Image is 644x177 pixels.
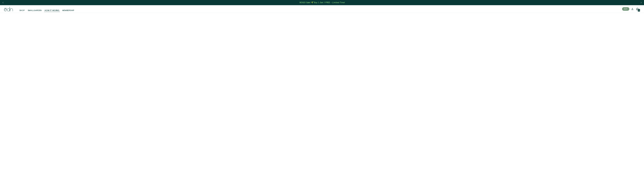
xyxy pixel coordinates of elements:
[45,9,59,12] span: HOW IT WORKS
[62,9,74,12] span: MEMBERSHIP
[19,9,25,12] span: SHOP
[622,7,629,11] button: BUY
[28,9,42,12] span: SMALLGARDEN
[299,1,345,5] a: BOGO Sale! 🌱 Buy 1, Get 1 FREE – Limited Time!
[43,6,61,12] a: HOW IT WORKS
[61,6,76,12] a: MEMBERSHIP
[26,6,43,12] a: SMALLGARDEN
[639,10,639,11] span: 0
[300,1,345,4] div: BOGO Sale! 🌱 Buy 1, Get 1 FREE – Limited Time!
[18,6,26,12] a: SHOP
